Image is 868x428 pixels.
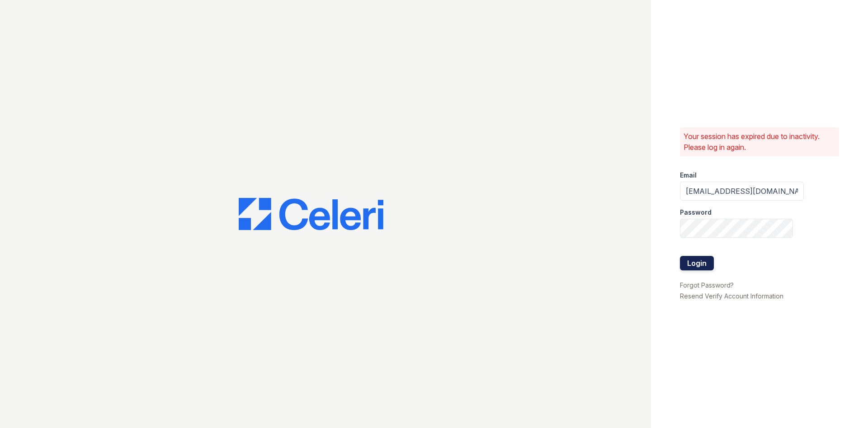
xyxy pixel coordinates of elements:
[680,208,712,217] label: Password
[684,131,835,153] p: Your session has expired due to inactivity. Please log in again.
[680,256,714,270] button: Login
[680,171,697,180] label: Email
[680,292,783,300] a: Resend Verify Account Information
[680,281,734,289] a: Forgot Password?
[239,198,383,231] img: CE_Logo_Blue-a8612792a0a2168367f1c8372b55b34899dd931a85d93a1a3d3e32e68fde9ad4.png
